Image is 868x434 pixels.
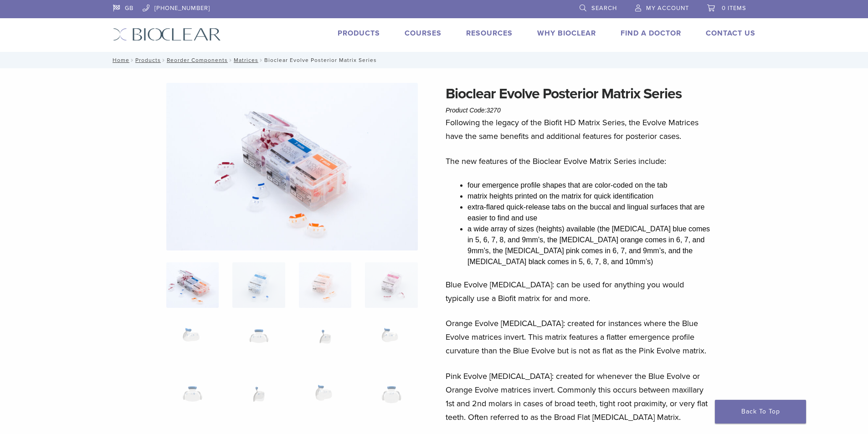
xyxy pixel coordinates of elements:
[467,191,714,202] li: matrix heights printed on the matrix for quick identification
[161,58,167,62] span: /
[113,28,221,41] img: Bioclear
[405,29,442,38] a: Courses
[166,377,219,422] img: Bioclear Evolve Posterior Matrix Series - Image 9
[166,320,219,365] img: Bioclear Evolve Posterior Matrix Series - Image 5
[232,320,285,365] img: Bioclear Evolve Posterior Matrix Series - Image 6
[446,317,714,357] p: Orange Evolve [MEDICAL_DATA]: created for instances where the Blue Evolve matrices invert. This m...
[591,5,617,12] span: Search
[446,154,714,168] p: The new features of the Bioclear Evolve Matrix Series include:
[621,29,681,38] a: Find A Doctor
[110,57,129,63] a: Home
[129,58,135,62] span: /
[232,377,285,422] img: Bioclear Evolve Posterior Matrix Series - Image 10
[228,58,234,62] span: /
[446,116,714,143] p: Following the legacy of the Biofit HD Matrix Series, the Evolve Matrices have the same benefits a...
[365,262,417,308] img: Bioclear Evolve Posterior Matrix Series - Image 4
[466,29,513,38] a: Resources
[467,180,714,191] li: four emergence profile shapes that are color-coded on the tab
[299,377,351,422] img: Bioclear Evolve Posterior Matrix Series - Image 11
[467,202,714,224] li: extra-flared quick-release tabs on the buccal and lingual surfaces that are easier to find and use
[166,262,219,308] img: Evolve-refills-2-324x324.jpg
[106,52,762,68] nav: Bioclear Evolve Posterior Matrix Series
[646,5,689,12] span: My Account
[706,29,755,38] a: Contact Us
[299,262,351,308] img: Bioclear Evolve Posterior Matrix Series - Image 3
[446,278,714,305] p: Blue Evolve [MEDICAL_DATA]: can be used for anything you would typically use a Biofit matrix for ...
[167,57,228,63] a: Reorder Components
[166,83,418,250] img: Evolve-refills-2
[365,320,417,365] img: Bioclear Evolve Posterior Matrix Series - Image 8
[467,224,714,267] li: a wide array of sizes (heights) available (the [MEDICAL_DATA] blue comes in 5, 6, 7, 8, and 9mm’s...
[135,57,161,63] a: Products
[487,107,501,114] span: 3270
[232,262,285,308] img: Bioclear Evolve Posterior Matrix Series - Image 2
[446,107,501,114] span: Product Code:
[365,377,417,422] img: Bioclear Evolve Posterior Matrix Series - Image 12
[338,29,380,38] a: Products
[234,57,258,63] a: Matrices
[537,29,596,38] a: Why Bioclear
[722,5,746,12] span: 0 items
[446,369,714,424] p: Pink Evolve [MEDICAL_DATA]: created for whenever the Blue Evolve or Orange Evolve matrices invert...
[446,83,714,105] h1: Bioclear Evolve Posterior Matrix Series
[715,400,806,424] a: Back To Top
[299,320,351,365] img: Bioclear Evolve Posterior Matrix Series - Image 7
[258,58,264,62] span: /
